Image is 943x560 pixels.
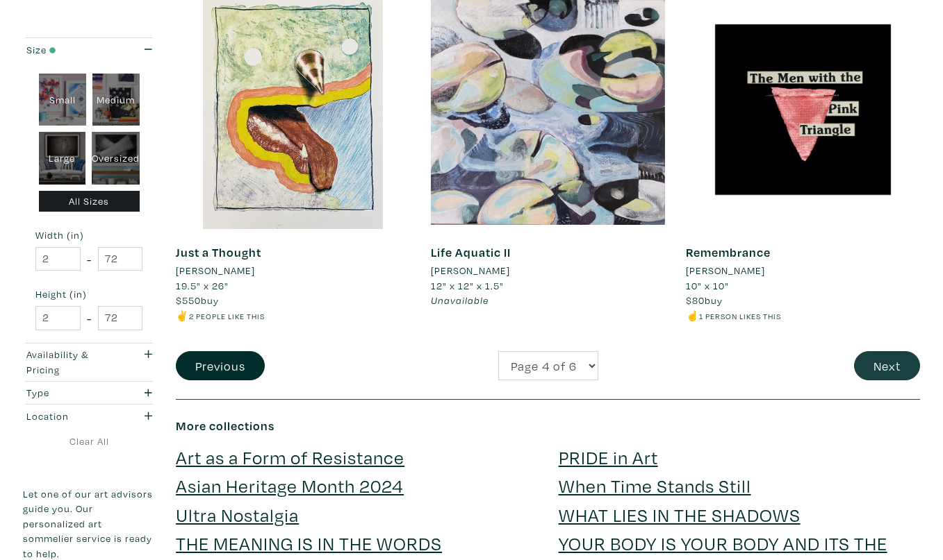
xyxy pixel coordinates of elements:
li: [PERSON_NAME] [176,263,255,278]
div: Size [26,42,115,58]
a: Just a Thought [176,244,261,260]
a: When Time Stands Still [559,473,751,498]
button: Availability & Pricing [23,343,155,381]
a: [PERSON_NAME] [686,263,920,278]
span: - [87,309,92,328]
span: 12" x 12" x 1.5" [431,279,504,292]
h6: More collections [176,418,920,434]
li: ✌️ [176,308,410,323]
div: Type [26,385,115,400]
button: Type [23,382,155,405]
div: Medium [92,74,140,126]
small: 1 person likes this [699,311,781,321]
a: Remembrance [686,244,771,260]
span: buy [176,294,219,307]
small: 2 people like this [189,311,265,321]
span: $80 [686,294,705,307]
a: Ultra Nostalgia [176,502,299,527]
div: Location [26,409,115,424]
li: [PERSON_NAME] [431,263,510,278]
button: Location [23,405,155,427]
button: Previous [176,351,265,381]
div: Availability & Pricing [26,347,115,377]
a: [PERSON_NAME] [431,263,665,278]
a: Art as a Form of Resistance [176,445,404,469]
div: Small [39,74,86,126]
small: Height (in) [35,289,142,299]
span: - [87,250,92,269]
span: $550 [176,294,201,307]
a: [PERSON_NAME] [176,263,410,278]
span: 10" x 10" [686,279,729,292]
li: [PERSON_NAME] [686,263,765,278]
div: All Sizes [39,191,140,212]
a: WHAT LIES IN THE SHADOWS [559,502,801,527]
span: Unavailable [431,294,489,307]
div: Large [39,132,85,185]
a: Asian Heritage Month 2024 [176,473,404,498]
small: Width (in) [35,230,142,240]
button: Size [23,38,155,61]
a: PRIDE in Art [559,445,658,469]
button: Next [854,351,920,381]
a: THE MEANING IS IN THE WORDS [176,531,442,555]
a: Clear All [23,434,155,449]
span: buy [686,294,723,307]
a: Life Aquatic II [431,244,511,260]
div: Oversized [92,132,140,185]
span: 19.5" x 26" [176,279,229,292]
li: ☝️ [686,308,920,323]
